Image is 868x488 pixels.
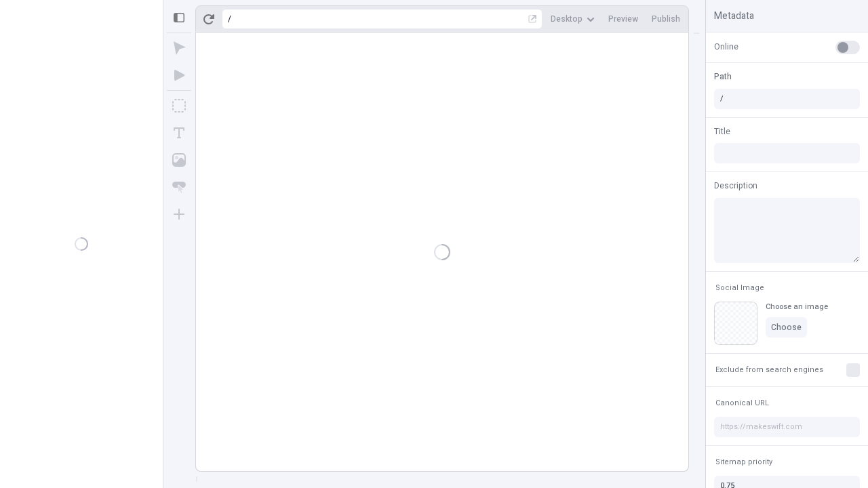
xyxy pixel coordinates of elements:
button: Sitemap priority [713,454,775,470]
button: Text [167,121,191,145]
span: Title [714,125,730,138]
span: Publish [652,14,680,24]
div: / [228,14,231,24]
span: Description [714,180,757,192]
button: Choose [766,317,807,338]
button: Social Image [713,280,767,296]
button: Box [167,94,191,118]
span: Canonical URL [715,398,769,408]
button: Button [167,175,191,199]
button: Preview [603,9,644,29]
button: Image [167,148,191,172]
button: Publish [646,9,686,29]
span: Path [714,70,732,83]
span: Exclude from search engines [715,365,823,375]
span: Preview [608,14,638,24]
button: Desktop [545,9,600,29]
span: Desktop [551,14,583,24]
button: Exclude from search engines [713,362,826,378]
span: Sitemap priority [715,457,772,467]
span: Choose [771,322,802,333]
button: Canonical URL [713,395,772,411]
span: Social Image [715,283,764,293]
span: Online [714,41,738,53]
input: https://makeswift.com [714,417,860,437]
div: Choose an image [766,302,828,312]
